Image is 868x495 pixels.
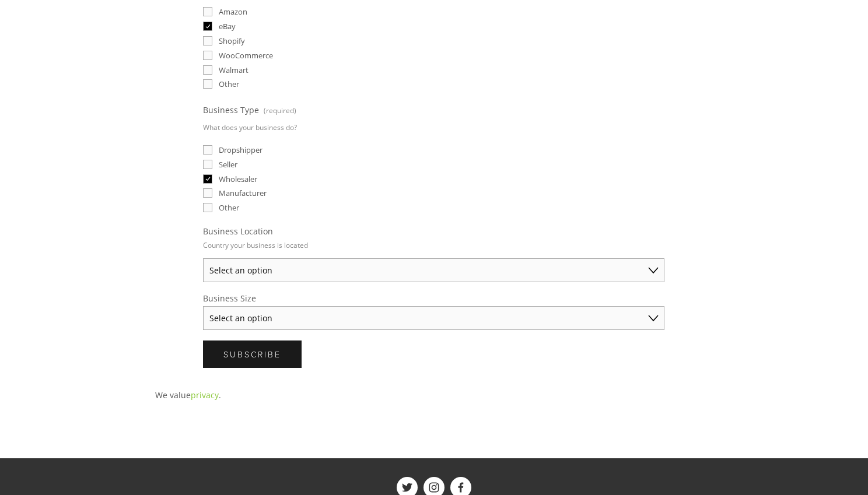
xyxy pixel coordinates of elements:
input: eBay [203,22,212,31]
input: WooCommerce [203,51,212,60]
input: Manufacturer [203,188,212,198]
input: Seller [203,160,212,169]
input: Amazon [203,7,212,16]
span: Other [219,202,239,213]
span: Other [219,79,239,89]
span: (required) [264,102,296,119]
p: We value . [155,388,713,402]
span: Manufacturer [219,188,267,198]
select: Business Location [203,258,664,282]
a: privacy [191,389,219,401]
input: Shopify [203,36,212,45]
span: eBay [219,21,236,31]
input: Dropshipper [203,145,212,155]
span: Dropshipper [219,145,262,155]
select: Business Size [203,306,664,330]
p: Country your business is located [203,237,308,254]
input: Other [203,79,212,89]
input: Other [203,203,212,212]
input: Walmart [203,65,212,75]
span: Amazon [219,6,247,17]
button: SubscribeSubscribe [203,340,302,368]
span: Seller [219,159,237,170]
span: Business Type [203,104,259,115]
span: Subscribe [223,349,281,360]
span: Business Location [203,226,273,237]
input: Wholesaler [203,174,212,184]
span: Shopify [219,36,245,46]
span: WooCommerce [219,50,273,61]
span: Business Size [203,293,256,304]
p: What does your business do? [203,119,297,136]
span: Walmart [219,65,249,75]
span: Wholesaler [219,174,257,184]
